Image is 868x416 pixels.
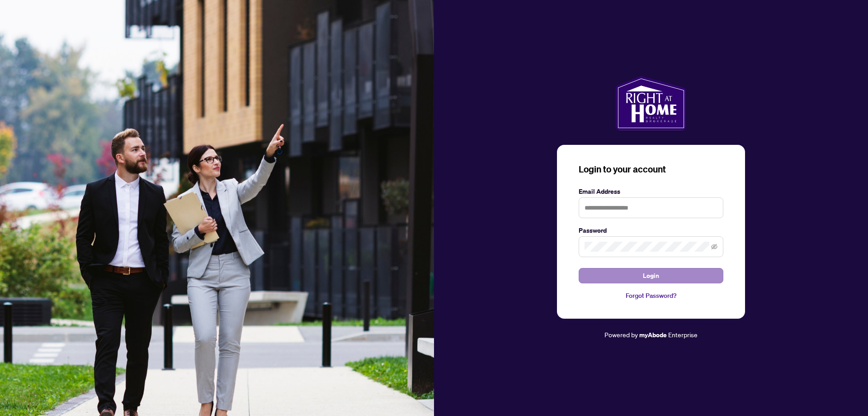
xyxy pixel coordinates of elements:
[579,268,723,283] button: Login
[639,330,667,340] a: myAbode
[579,186,723,196] label: Email Address
[616,76,686,130] img: ma-logo
[604,330,638,339] span: Powered by
[579,225,723,235] label: Password
[711,244,717,250] span: eye-invisible
[668,330,698,339] span: Enterprise
[579,291,723,301] a: Forgot Password?
[579,163,723,176] h3: Login to your account
[643,268,659,283] span: Login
